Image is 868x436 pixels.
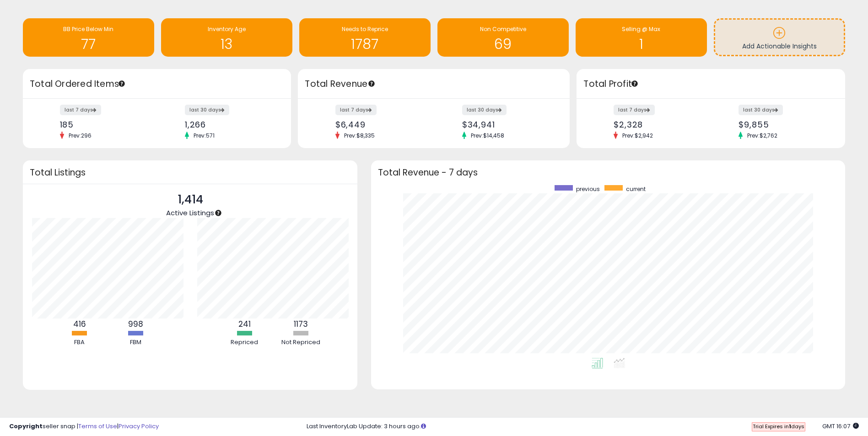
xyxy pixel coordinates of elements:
[217,338,272,347] div: Repriced
[185,105,229,115] label: last 30 days
[189,132,219,139] span: Prev: 571
[462,105,507,115] label: last 30 days
[335,105,377,115] label: last 7 days
[622,25,660,33] span: Selling @ Max
[580,37,702,52] h1: 1
[60,105,101,115] label: last 7 days
[118,80,126,88] div: Tooltip anchor
[78,422,117,431] a: Terms of Use
[739,105,783,115] label: last 30 days
[299,18,431,57] a: Needs to Reprice 1787
[739,120,829,129] div: $9,855
[822,422,859,431] span: 2025-09-10 16:07 GMT
[576,18,707,57] a: Selling @ Max 1
[335,120,427,129] div: $6,449
[304,37,426,52] h1: 1787
[614,105,655,115] label: last 7 days
[715,20,844,55] a: Add Actionable Insights
[614,120,704,129] div: $2,328
[166,208,214,218] span: Active Listings
[583,78,838,90] h3: Total Profit
[30,78,284,90] h3: Total Ordered Items
[73,319,86,330] b: 416
[342,25,388,33] span: Needs to Reprice
[60,120,151,129] div: 185
[9,422,159,431] div: seller snap | |
[9,422,43,431] strong: Copyright
[631,80,639,88] div: Tooltip anchor
[30,169,350,176] h3: Total Listings
[753,423,804,430] span: Trial Expires in days
[208,25,246,33] span: Inventory Age
[185,120,275,129] div: 1,266
[64,132,96,139] span: Prev: 296
[27,37,150,52] h1: 77
[480,25,526,33] span: Non Competitive
[128,319,143,330] b: 998
[626,185,646,193] span: current
[378,169,838,176] h3: Total Revenue - 7 days
[466,132,509,139] span: Prev: $14,458
[743,132,782,139] span: Prev: $2,762
[576,185,600,193] span: previous
[166,37,288,52] h1: 13
[238,319,251,330] b: 241
[442,37,564,52] h1: 69
[23,18,154,57] a: BB Price Below Min 77
[214,209,222,217] div: Tooltip anchor
[166,191,214,208] p: 1,414
[437,18,569,57] a: Non Competitive 69
[161,18,292,57] a: Inventory Age 13
[367,80,376,88] div: Tooltip anchor
[294,319,308,330] b: 1173
[421,423,426,429] i: Click here to read more about un-synced listings.
[108,338,163,347] div: FBM
[789,423,791,430] b: 1
[119,422,159,431] a: Privacy Policy
[273,338,328,347] div: Not Repriced
[742,42,817,51] span: Add Actionable Insights
[340,132,379,139] span: Prev: $8,335
[305,78,563,90] h3: Total Revenue
[618,132,658,139] span: Prev: $2,942
[52,338,107,347] div: FBA
[307,422,859,431] div: Last InventoryLab Update: 3 hours ago.
[462,120,554,129] div: $34,941
[63,25,113,33] span: BB Price Below Min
